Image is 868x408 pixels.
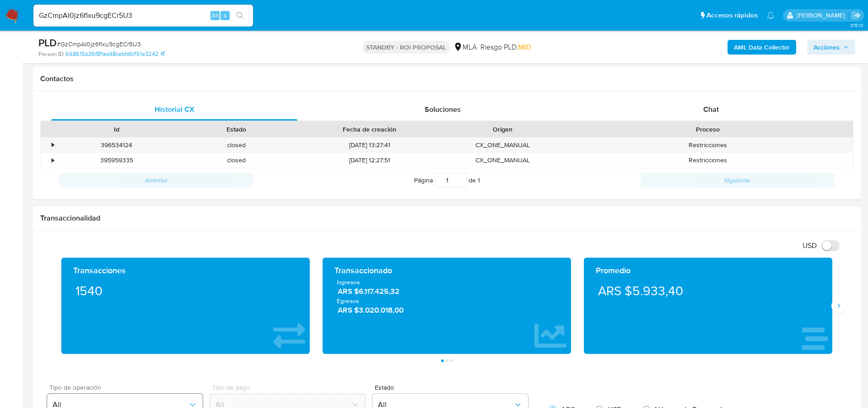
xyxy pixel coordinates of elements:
div: 395959335 [57,153,177,168]
div: Id [63,125,170,134]
span: # GzCmpAI0jz6fIxu9cgECr5U3 [57,39,141,49]
span: MID [518,42,531,52]
a: Salir [852,11,861,20]
h1: Contactos [40,74,853,83]
span: Riesgo PLD: [480,42,531,52]
span: Página de [414,173,480,187]
span: Accesos rápidos [706,11,758,20]
button: search-icon [231,9,249,22]
input: Buscar usuario o caso... [33,10,253,22]
a: Notificaciones [767,11,775,19]
span: Historial CX [155,104,194,115]
span: Acciones [814,40,840,55]
b: AML Data Collector [734,40,790,55]
div: Restricciones [563,138,853,153]
div: • [52,156,54,165]
b: PLD [38,35,57,50]
div: Restricciones [563,153,853,168]
div: Estado [183,125,290,134]
button: AML Data Collector [728,40,796,55]
div: 396534124 [57,138,177,153]
div: MLA [453,42,477,52]
p: elaine.mcfarlane@mercadolibre.com [797,11,848,20]
p: STANDBY - ROI PROPOSAL [362,41,450,54]
span: 1 [478,176,480,185]
div: • [52,141,54,149]
span: Chat [703,104,719,115]
div: Origen [449,125,556,134]
b: Person ID [38,50,64,58]
div: closed [177,153,297,168]
div: closed [177,138,297,153]
button: Anterior [59,173,253,187]
div: Proceso [569,125,846,134]
span: 3.151.0 [850,22,863,29]
div: Fecha de creación [303,125,437,134]
span: Soluciones [425,104,461,115]
a: 668615b36f8f1ed48cebfd6f151e3242 [65,50,165,58]
div: [DATE] 13:27:41 [297,138,443,153]
span: Alt [211,11,219,20]
div: CX_ONE_MANUAL [443,138,563,153]
h1: Transaccionalidad [40,214,853,223]
div: [DATE] 12:27:51 [297,153,443,168]
button: Siguiente [641,173,834,187]
div: CX_ONE_MANUAL [443,153,563,168]
button: Acciones [807,40,855,55]
span: s [224,11,226,20]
